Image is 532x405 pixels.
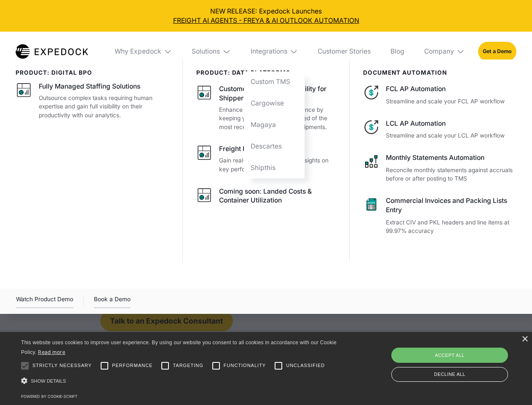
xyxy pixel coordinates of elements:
span: This website uses cookies to improve user experience. By using our website you consent to all coo... [21,340,337,355]
iframe: Chat Widget [392,314,532,405]
div: NEW RELEASE: Expedock Launches [7,7,526,25]
span: Strictly necessary [32,362,92,369]
div: Integrations [244,32,305,71]
a: Customer Stories [311,32,377,71]
p: Streamline and scale your LCL AP workflow [386,131,516,140]
a: Custom TMS [244,71,305,93]
div: Why Expedock [108,32,179,71]
div: Solutions [185,32,238,71]
a: Commercial Invoices and Packing Lists EntryExtract CIV and PKL headers and line items at 99.97% a... [363,196,516,235]
a: LCL AP AutomationStreamline and scale your LCL AP workflow [363,119,516,140]
a: Read more [38,349,65,355]
span: Performance [112,362,153,369]
span: Functionality [224,362,266,369]
span: Targeting [173,362,203,369]
div: LCL AP Automation [386,119,516,128]
div: Company [424,47,454,56]
span: Show details [31,378,66,383]
p: Streamline and scale your FCL AP workflow [386,97,516,106]
a: FCL AP AutomationStreamline and scale your FCL AP workflow [363,84,516,105]
span: Unclassified [286,362,325,369]
a: Fully Managed Staffing SolutionsOutsource complex tasks requiring human expertise and gain full v... [16,82,169,119]
a: Powered by cookie-script [21,394,78,399]
div: Fully Managed Staffing Solutions [39,82,140,91]
a: Monthly Statements AutomationReconcile monthly statements against accruals before or after postin... [363,153,516,183]
div: Coming soon: Landed Costs & Container Utilization [219,187,336,205]
div: Customer Experience: Visibility for Shippers [219,84,336,103]
nav: Integrations [244,71,305,178]
div: FCL AP Automation [386,84,516,94]
div: Commercial Invoices and Packing Lists Entry [386,196,516,215]
div: PRODUCT: data platforms [196,69,337,76]
a: open lightbox [16,294,73,308]
p: Gain real-time and actionable insights on key performance indicators [219,156,336,173]
p: Reconcile monthly statements against accruals before or after posting to TMS [386,166,516,183]
a: Book a Demo [94,294,131,308]
a: Freight BIGain real-time and actionable insights on key performance indicators [196,144,337,173]
p: Outsource complex tasks requiring human expertise and gain full visibility on their productivity ... [39,94,169,120]
div: Show details [21,375,340,387]
p: Extract CIV and PKL headers and line items at 99.97% accuracy [386,218,516,235]
div: Why Expedock [115,47,161,56]
p: Enhance your customer experience by keeping your customers informed of the most recent changes to... [219,105,336,132]
div: Solutions [192,47,220,56]
a: Customer Experience: Visibility for ShippersEnhance your customer experience by keeping your cust... [196,84,337,131]
div: Watch Product Demo [16,294,73,308]
div: document automation [363,69,516,76]
a: Coming soon: Landed Costs & Container Utilization [196,187,337,208]
div: Integrations [251,47,287,56]
a: Cargowise [244,93,305,114]
div: product: digital bpo [16,69,169,76]
a: FREIGHT AI AGENTS - FREYA & AI OUTLOOK AUTOMATION [7,16,526,25]
a: Magaya [244,114,305,135]
div: Company [417,32,471,71]
div: Freight BI [219,144,249,154]
a: Descartes [244,135,305,157]
a: Get a Demo [478,42,516,61]
div: Monthly Statements Automation [386,153,516,162]
a: Shipthis [244,157,305,178]
a: Blog [384,32,411,71]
